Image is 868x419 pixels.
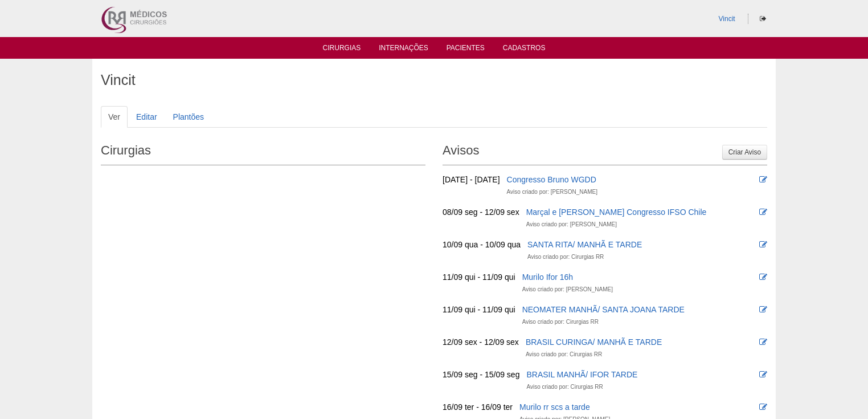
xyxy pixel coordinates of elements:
a: Internações [379,44,428,55]
a: Cirurgias [323,44,361,55]
div: 08/09 seg - 12/09 sex [443,206,519,218]
div: Aviso criado por: [PERSON_NAME] [522,284,613,295]
div: Aviso criado por: Cirurgias RR [526,349,602,360]
i: Editar [759,371,767,379]
a: Murilo rr scs a tarde [519,402,590,412]
i: Editar [759,306,767,314]
div: 11/09 qui - 11/09 qui [443,271,515,283]
i: Editar [759,241,767,249]
h2: Cirurgias [101,139,425,165]
div: 11/09 qui - 11/09 qui [443,304,515,315]
a: BRASIL MANHÃ/ IFOR TARDE [526,370,637,379]
div: Aviso criado por: [PERSON_NAME] [507,186,597,198]
a: Plantões [166,106,211,128]
i: Editar [759,176,767,184]
h1: Vincit [101,73,767,87]
a: NEOMATER MANHÃ/ SANTA JOANA TARDE [522,305,685,314]
a: BRASIL CURINGA/ MANHÃ E TARDE [526,337,662,347]
a: Criar Aviso [722,145,767,160]
div: [DATE] - [DATE] [443,174,500,185]
a: Congresso Bruno WGDD [507,175,596,184]
i: Editar [759,403,767,411]
a: SANTA RITA/ MANHÃ E TARDE [527,240,642,249]
div: 12/09 sex - 12/09 sex [443,336,519,348]
i: Editar [759,208,767,216]
a: Murilo Ifor 16h [522,272,573,282]
div: 16/09 ter - 16/09 ter [443,401,513,413]
div: Aviso criado por: Cirurgias RR [522,316,599,328]
a: Editar [129,106,165,128]
i: Editar [759,338,767,346]
div: 15/09 seg - 15/09 seg [443,369,519,380]
i: Sair [760,15,766,22]
div: Aviso criado por: Cirurgias RR [526,381,603,393]
a: Vincit [719,15,735,23]
h2: Avisos [443,139,767,165]
div: Aviso criado por: Cirurgias RR [527,251,604,263]
a: Pacientes [447,44,485,55]
a: Marçal e [PERSON_NAME] Congresso IFSO Chile [526,208,707,217]
div: 10/09 qua - 10/09 qua [443,239,521,250]
div: Aviso criado por: [PERSON_NAME] [526,219,617,230]
a: Ver [101,106,128,128]
a: Cadastros [503,44,546,55]
i: Editar [759,273,767,281]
